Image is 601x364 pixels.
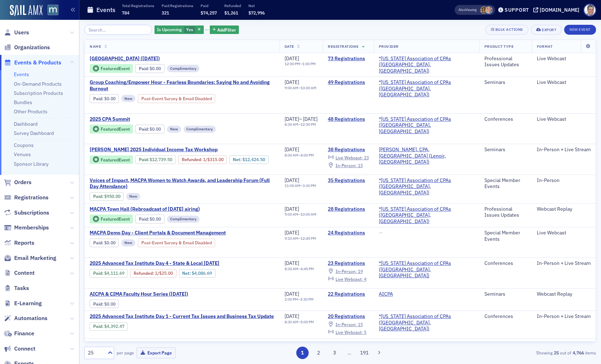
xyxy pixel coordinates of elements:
[224,10,238,16] span: $1,261
[484,177,527,190] div: Special Member Events
[90,269,128,278] div: Paid: 20 - $411169
[182,271,192,276] span: Net :
[358,268,363,274] span: 19
[285,146,299,153] span: [DATE]
[285,206,299,212] span: [DATE]
[104,271,124,276] span: $4,111.69
[178,155,227,164] div: Refunded: 42 - $1273950
[285,86,316,90] div: –
[379,291,423,297] span: AICPA
[379,177,474,196] a: *[US_STATE] Association of CPAs ([GEOGRAPHIC_DATA], [GEOGRAPHIC_DATA])
[571,349,585,356] strong: 4,766
[248,10,265,16] span: $72,996
[93,324,104,329] span: :
[90,230,226,236] span: MACPA Demo Day - Client Portals & Document Management
[90,230,275,236] a: MACPA Demo Day - Client Portals & Document Management
[139,126,148,132] a: Paid
[14,130,54,136] a: Survey Dashboard
[182,157,201,162] a: Refunded
[328,260,369,267] a: 23 Registrations
[14,239,34,247] span: Reports
[531,25,562,35] button: Export
[336,322,357,327] span: In-Person :
[135,215,164,223] div: Paid: 29 - $0
[285,116,299,122] span: [DATE]
[285,61,300,66] time: 12:00 PM
[485,6,493,14] span: Dee Sullivan
[328,268,363,274] a: In-Person: 19
[4,314,47,322] a: Automations
[122,3,154,8] p: Total Registrations
[104,324,124,329] span: $4,392.47
[139,126,150,132] span: :
[4,345,35,353] a: Connect
[90,215,133,223] div: Featured Event
[364,329,366,335] span: 5
[537,260,591,267] div: In-Person + Live Stream
[459,7,465,12] div: Also
[285,44,294,49] span: Date
[495,28,523,32] div: Bulk Actions
[14,194,49,201] span: Registrations
[540,7,579,13] div: [DOMAIN_NAME]
[121,239,135,246] div: New
[192,271,212,276] span: $4,086.69
[379,56,474,74] span: *Maryland Association of CPAs (Timonium, MD)
[328,177,369,184] a: 35 Registrations
[302,61,316,66] time: 1:00 PM
[484,79,527,86] div: Seminars
[300,236,316,241] time: 12:45 PM
[134,271,153,276] a: Refunded
[484,147,527,153] div: Seminars
[379,147,474,165] a: [PERSON_NAME], CPA, [GEOGRAPHIC_DATA] (Lenoir, [GEOGRAPHIC_DATA])
[90,147,218,153] span: Don Farmer’s 2025 Individual Income Tax Workshop
[90,155,133,164] div: Featured Event
[300,122,316,127] time: 12:30 PM
[150,126,161,132] span: $0.00
[43,5,58,17] a: View Homepage
[135,155,176,164] div: Paid: 42 - $1273950
[379,260,474,279] span: *Maryland Association of CPAs (Timonium, MD)
[93,240,104,245] span: :
[90,79,275,92] a: Group Coaching/Empower Hour - Fearless Boundaries: Saying No and Avoiding Burnout
[101,67,130,70] div: Featured Event
[4,269,35,277] a: Content
[122,10,129,16] span: 784
[182,157,203,162] span: :
[296,347,309,359] button: 1
[162,10,169,16] span: 321
[484,260,527,267] div: Conferences
[364,276,366,282] span: 4
[336,155,363,160] span: Live Webcast :
[328,56,369,62] a: 73 Registrations
[210,25,239,34] button: AddFilter
[328,313,369,320] a: 20 Registrations
[379,79,474,98] a: *[US_STATE] Association of CPAs ([GEOGRAPHIC_DATA], [GEOGRAPHIC_DATA])
[336,329,363,335] span: Live Webcast :
[505,7,529,13] div: Support
[379,291,393,297] a: AICPA
[328,322,363,327] a: In-Person: 15
[379,260,474,279] a: *[US_STATE] Association of CPAs ([GEOGRAPHIC_DATA], [GEOGRAPHIC_DATA])
[336,163,357,168] span: In-Person :
[90,291,209,297] a: AICPA & CIMA Faculty Hour Series ([DATE])
[300,153,314,158] time: 4:00 PM
[84,25,152,35] input: Search…
[90,64,133,73] div: Featured Event
[379,116,474,135] span: *Maryland Association of CPAs (Timonium, MD)
[328,329,366,335] a: Live Webcast: 5
[285,236,316,241] div: –
[93,240,102,245] a: Paid
[162,3,193,8] p: Paid Registrations
[4,59,61,67] a: Events & Products
[4,209,49,217] a: Subscriptions
[564,25,596,35] button: New Event
[104,240,116,245] span: $0.00
[328,347,341,359] button: 3
[379,177,474,196] span: *Maryland Association of CPAs (Timonium, MD)
[303,183,316,188] time: 3:30 PM
[14,59,61,67] span: Events & Products
[179,269,215,278] div: Net: $408669
[159,271,173,276] span: $25.00
[242,157,265,162] span: $12,424.50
